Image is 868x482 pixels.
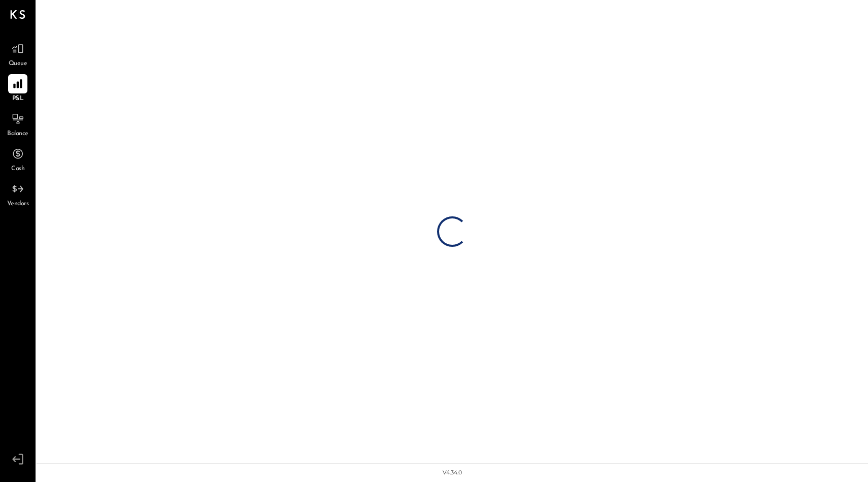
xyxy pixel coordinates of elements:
a: Queue [1,39,35,69]
a: Balance [1,109,35,139]
div: v 4.34.0 [443,469,462,477]
span: P&L [12,94,24,104]
a: Cash [1,144,35,174]
span: Queue [9,59,27,69]
span: Balance [7,130,28,139]
span: Vendors [7,200,29,209]
a: Vendors [1,179,35,209]
a: P&L [1,74,35,104]
span: Cash [11,165,24,174]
